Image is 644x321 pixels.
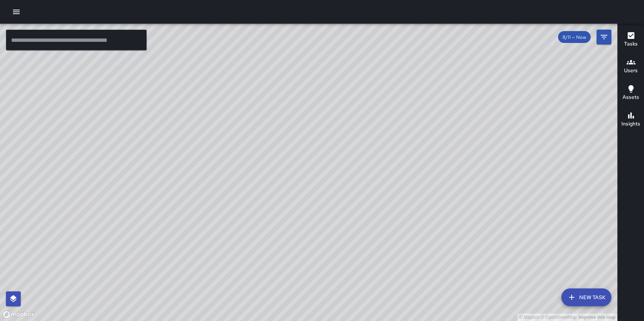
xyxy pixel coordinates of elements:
h6: Users [624,67,638,75]
button: New Task [561,288,611,306]
h6: Tasks [624,40,638,48]
button: Filters [597,30,611,44]
button: Insights [618,107,644,133]
span: 8/11 — Now [558,34,591,40]
h6: Insights [621,120,640,128]
h6: Assets [623,93,639,101]
button: Assets [618,80,644,107]
button: Tasks [618,27,644,53]
button: Users [618,53,644,80]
